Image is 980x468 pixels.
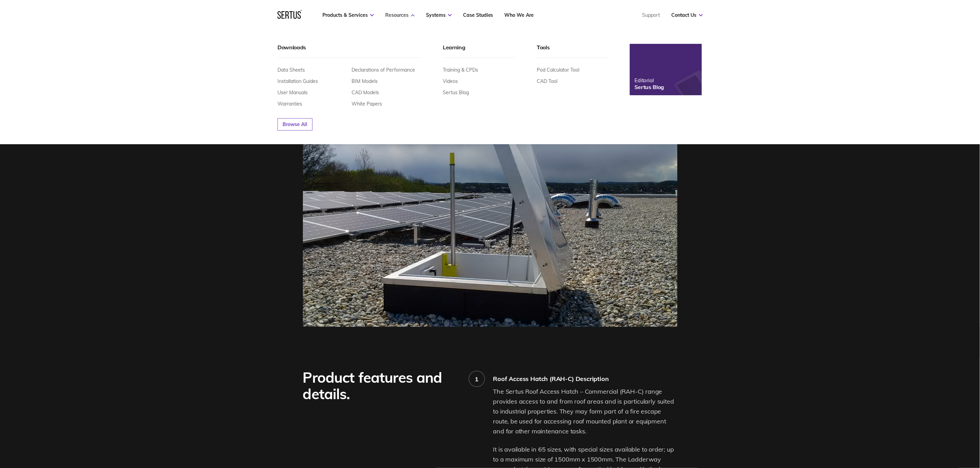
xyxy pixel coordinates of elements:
div: Roof Access Hatch (RAH-C) Description [493,375,677,383]
a: BIM Models [352,78,378,84]
div: 1 [475,375,479,383]
a: Training & CPDs [443,67,478,73]
a: Videos [443,78,458,84]
div: Editorial [635,77,664,84]
p: The Sertus Roof Access Hatch – Commercial (RAH-C) range provides access to and from roof areas an... [493,387,677,436]
a: Systems [426,12,452,18]
div: Downloads [278,44,421,58]
a: White Papers [352,101,382,107]
a: Browse All [278,118,312,131]
iframe: Chat Widget [857,389,980,468]
a: Who We Are [505,12,534,18]
a: Pod Calculator Tool [537,67,579,73]
div: Product features and details. [303,369,459,402]
a: CAD Tool [537,78,557,84]
a: Installation Guides [278,78,318,84]
a: Declarations of Performance [352,67,415,73]
a: Resources [385,12,415,18]
a: Data Sheets [278,67,305,73]
a: CAD Models [352,89,379,96]
a: Sertus Blog [443,89,469,96]
a: Warranties [278,101,302,107]
div: Learning [443,44,515,58]
a: Contact Us [672,12,703,18]
a: Products & Services [322,12,374,18]
a: EditorialSertus Blog [630,44,702,95]
a: User Manuals [278,89,308,96]
a: Case Studies [463,12,493,18]
div: Tools [537,44,609,58]
a: Support [642,12,660,18]
div: Sertus Blog [635,84,664,90]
